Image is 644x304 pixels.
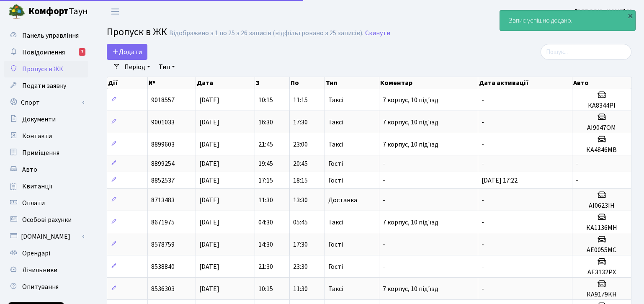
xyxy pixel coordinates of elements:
[22,64,63,74] span: Пропуск в ЖК
[482,140,484,149] span: -
[482,95,484,105] span: -
[4,178,88,195] a: Квитанції
[22,249,50,258] span: Орендарі
[383,284,438,294] span: 7 корпус, 10 під'їзд
[576,159,578,168] span: -
[121,60,154,74] a: Період
[28,5,69,18] b: Комфорт
[22,31,79,40] span: Панель управління
[572,77,631,89] th: Авто
[196,77,255,89] th: Дата
[4,128,88,144] a: Контакти
[482,118,484,127] span: -
[293,262,308,271] span: 23:30
[576,176,578,185] span: -
[383,118,438,127] span: 7 корпус, 10 під'їзд
[4,44,88,61] a: Повідомлення7
[151,140,175,149] span: 8899603
[328,119,343,126] span: Таксі
[155,60,178,74] a: Тип
[576,224,628,232] h5: КА1136МН
[383,176,385,185] span: -
[151,159,175,168] span: 8899254
[258,159,273,168] span: 19:45
[293,159,308,168] span: 20:45
[4,161,88,178] a: Авто
[328,177,343,184] span: Гості
[258,95,273,105] span: 10:15
[22,81,66,90] span: Подати заявку
[199,95,219,105] span: [DATE]
[383,140,438,149] span: 7 корпус, 10 під'їзд
[383,218,438,227] span: 7 корпус, 10 під'їзд
[293,218,308,227] span: 05:45
[199,140,219,149] span: [DATE]
[293,118,308,127] span: 17:30
[105,5,126,18] button: Переключити навігацію
[199,159,219,168] span: [DATE]
[4,144,88,161] a: Приміщення
[379,77,478,89] th: Коментар
[107,77,148,89] th: Дії
[151,95,175,105] span: 9018557
[293,284,308,294] span: 11:30
[482,240,484,249] span: -
[500,10,635,31] div: Запис успішно додано.
[22,265,57,275] span: Лічильники
[22,148,59,157] span: Приміщення
[258,262,273,271] span: 21:30
[383,262,385,271] span: -
[383,196,385,205] span: -
[576,102,628,110] h5: КА8344РІ
[293,176,308,185] span: 18:15
[4,245,88,262] a: Орендарі
[148,77,196,89] th: №
[575,7,634,16] b: [PERSON_NAME] М.
[541,44,631,60] input: Пошук...
[79,48,85,56] div: 7
[293,196,308,205] span: 13:30
[22,165,37,174] span: Авто
[151,218,175,227] span: 8671975
[4,27,88,44] a: Панель управління
[151,284,175,294] span: 8536303
[4,228,88,245] a: [DOMAIN_NAME]
[258,218,273,227] span: 04:30
[293,240,308,249] span: 17:30
[151,196,175,205] span: 8713483
[575,7,634,17] a: [PERSON_NAME] М.
[482,176,518,185] span: [DATE] 17:22
[4,262,88,278] a: Лічильники
[4,278,88,295] a: Опитування
[4,77,88,94] a: Подати заявку
[383,240,385,249] span: -
[383,159,385,168] span: -
[328,263,343,270] span: Гості
[383,95,438,105] span: 7 корпус, 10 під'їзд
[258,284,273,294] span: 10:15
[293,140,308,149] span: 23:00
[199,176,219,185] span: [DATE]
[199,262,219,271] span: [DATE]
[258,196,273,205] span: 11:30
[199,196,219,205] span: [DATE]
[169,29,363,37] div: Відображено з 1 по 25 з 26 записів (відфільтровано з 25 записів).
[112,47,142,57] span: Додати
[576,202,628,210] h5: АІ0623ІН
[151,240,175,249] span: 8578759
[255,77,290,89] th: З
[151,176,175,185] span: 8852537
[328,219,343,226] span: Таксі
[258,118,273,127] span: 16:30
[576,246,628,254] h5: АЕ0055МС
[328,160,343,167] span: Гості
[22,198,45,208] span: Оплати
[22,115,56,124] span: Документи
[22,215,72,224] span: Особові рахунки
[199,118,219,127] span: [DATE]
[328,241,343,248] span: Гості
[482,218,484,227] span: -
[22,48,65,57] span: Повідомлення
[576,291,628,299] h5: КА9179КН
[325,77,379,89] th: Тип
